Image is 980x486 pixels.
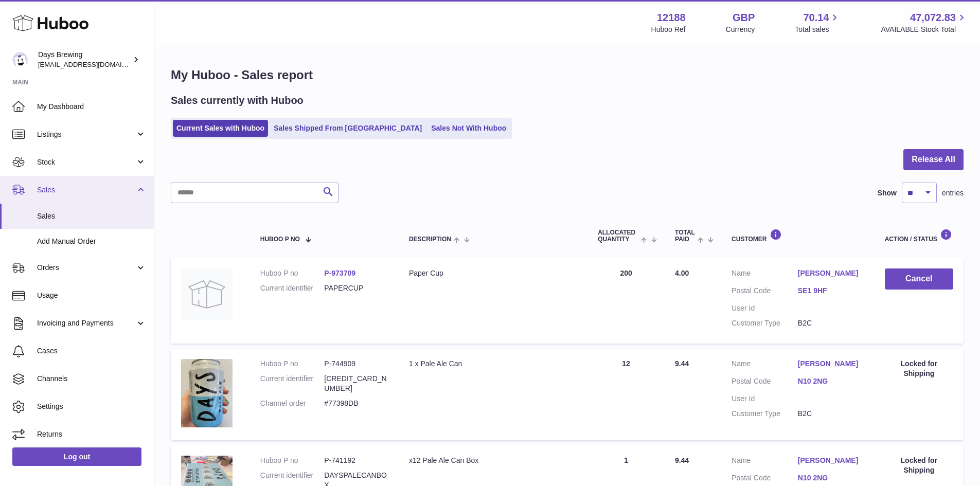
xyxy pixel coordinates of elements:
[732,286,798,298] dt: Postal Code
[798,376,864,386] a: N10 2NG
[732,229,864,243] div: Customer
[260,268,325,278] dt: Huboo P no
[324,399,388,408] dd: #77398DB
[324,456,388,465] dd: P-741192
[427,120,510,137] a: Sales Not With Huboo
[260,359,325,369] dt: Huboo P no
[181,359,233,427] img: 121881680514664.jpg
[270,120,425,137] a: Sales Shipped From [GEOGRAPHIC_DATA]
[37,291,146,300] span: Usage
[37,211,146,221] span: Sales
[675,269,689,277] span: 4.00
[732,359,798,371] dt: Name
[12,52,28,67] img: internalAdmin-12188@internal.huboo.com
[732,456,798,468] dt: Name
[37,402,146,411] span: Settings
[675,359,689,368] span: 9.44
[732,318,798,328] dt: Customer Type
[37,130,135,139] span: Listings
[324,359,388,369] dd: P-744909
[732,409,798,419] dt: Customer Type
[881,25,968,34] span: AVAILABLE Stock Total
[38,60,151,68] span: [EMAIL_ADDRESS][DOMAIN_NAME]
[885,456,953,475] div: Locked for Shipping
[324,269,355,277] a: P-973709
[38,50,131,69] div: Days Brewing
[942,188,964,198] span: entries
[260,283,325,293] dt: Current identifier
[651,25,686,34] div: Huboo Ref
[260,236,300,243] span: Huboo P no
[885,359,953,379] div: Locked for Shipping
[37,185,135,195] span: Sales
[37,102,146,112] span: My Dashboard
[878,188,897,198] label: Show
[37,318,135,328] span: Invoicing and Payments
[324,283,388,293] dd: PAPERCUP
[803,11,829,25] span: 70.14
[409,359,577,369] div: 1 x Pale Ale Can
[732,376,798,389] dt: Postal Code
[37,263,135,273] span: Orders
[324,374,388,393] dd: [CREDIT_CARD_NUMBER]
[798,473,864,483] a: N10 2NG
[181,268,233,320] img: no-photo.jpg
[795,25,841,34] span: Total sales
[409,268,577,278] div: Paper Cup
[798,359,864,369] a: [PERSON_NAME]
[798,286,864,296] a: SE1 9HF
[171,94,304,107] h2: Sales currently with Huboo
[657,11,686,25] strong: 12188
[37,429,146,439] span: Returns
[798,318,864,328] dd: B2C
[171,67,964,83] h1: My Huboo - Sales report
[881,11,968,34] a: 47,072.83 AVAILABLE Stock Total
[733,11,755,25] strong: GBP
[732,473,798,485] dt: Postal Code
[37,374,146,384] span: Channels
[795,11,841,34] a: 70.14 Total sales
[726,25,755,34] div: Currency
[37,237,146,246] span: Add Manual Order
[598,229,638,243] span: ALLOCATED Quantity
[732,303,798,313] dt: User Id
[885,229,953,243] div: Action / Status
[409,456,577,465] div: x12 Pale Ale Can Box
[587,258,665,344] td: 200
[910,11,956,25] span: 47,072.83
[260,399,325,408] dt: Channel order
[798,409,864,419] dd: B2C
[12,447,141,466] a: Log out
[260,374,325,393] dt: Current identifier
[732,268,798,281] dt: Name
[732,394,798,404] dt: User Id
[798,268,864,278] a: [PERSON_NAME]
[37,157,135,167] span: Stock
[675,229,695,243] span: Total paid
[885,268,953,290] button: Cancel
[587,349,665,440] td: 12
[260,456,325,465] dt: Huboo P no
[37,346,146,356] span: Cases
[409,236,451,243] span: Description
[173,120,268,137] a: Current Sales with Huboo
[903,149,964,170] button: Release All
[798,456,864,465] a: [PERSON_NAME]
[675,456,689,464] span: 9.44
